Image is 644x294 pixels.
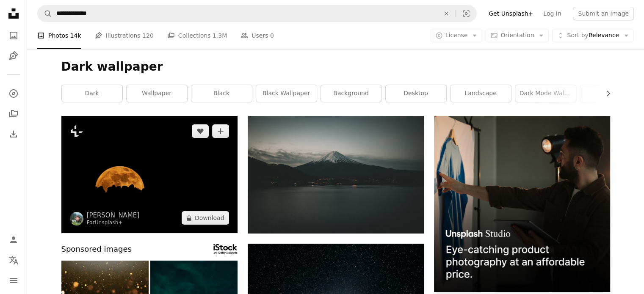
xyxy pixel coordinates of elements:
a: [PERSON_NAME] [87,211,140,220]
span: Relevance [567,31,619,40]
button: Language [5,252,22,269]
button: Clear [437,5,456,22]
button: Sort byRelevance [552,29,634,42]
a: Download History [5,126,22,143]
a: landscape [451,85,511,102]
a: Explore [5,85,22,102]
span: License [445,32,468,38]
span: 120 [142,31,154,40]
h1: Dark wallpaper [61,59,610,74]
a: Collections [5,105,22,122]
a: Get Unsplash+ [484,7,538,20]
button: Visual search [456,5,476,22]
a: wallpaper [127,85,187,102]
a: Users 0 [240,22,274,49]
a: Illustrations 120 [95,22,154,49]
span: Sort by [567,32,588,38]
a: black [191,85,252,102]
button: Menu [5,272,22,289]
a: Log in / Sign up [5,231,22,248]
img: photo of mountain [248,116,424,234]
a: Photos [5,27,22,44]
button: License [431,29,483,42]
div: For [87,220,140,226]
a: desktop [386,85,446,102]
img: a full moon is seen in the dark sky [61,116,238,233]
span: 1.3M [213,31,227,40]
a: Collections 1.3M [167,22,227,49]
a: photo of mountain [248,170,424,178]
a: Unsplash+ [95,220,123,225]
img: file-1715714098234-25b8b4e9d8faimage [434,116,610,292]
a: Illustrations [5,47,22,64]
button: Add to Collection [212,124,229,138]
a: Home — Unsplash [5,5,22,24]
button: Search Unsplash [38,5,52,22]
a: dark [62,85,122,102]
button: Like [192,124,209,138]
a: dark mode wallpaper [515,85,576,102]
a: Log in [538,7,566,20]
span: Sponsored images [61,243,132,256]
button: Submit an image [573,7,634,20]
a: black wallpaper [256,85,317,102]
a: background [321,85,381,102]
span: 0 [270,31,274,40]
button: scroll list to the right [600,85,610,102]
a: nature [580,85,641,102]
button: Orientation [486,29,549,42]
a: a full moon is seen in the dark sky [61,170,238,178]
img: Go to Daniel Mirlea's profile [70,212,83,225]
button: Download [182,211,229,225]
span: Orientation [500,32,534,38]
form: Find visuals sitewide [37,5,477,22]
